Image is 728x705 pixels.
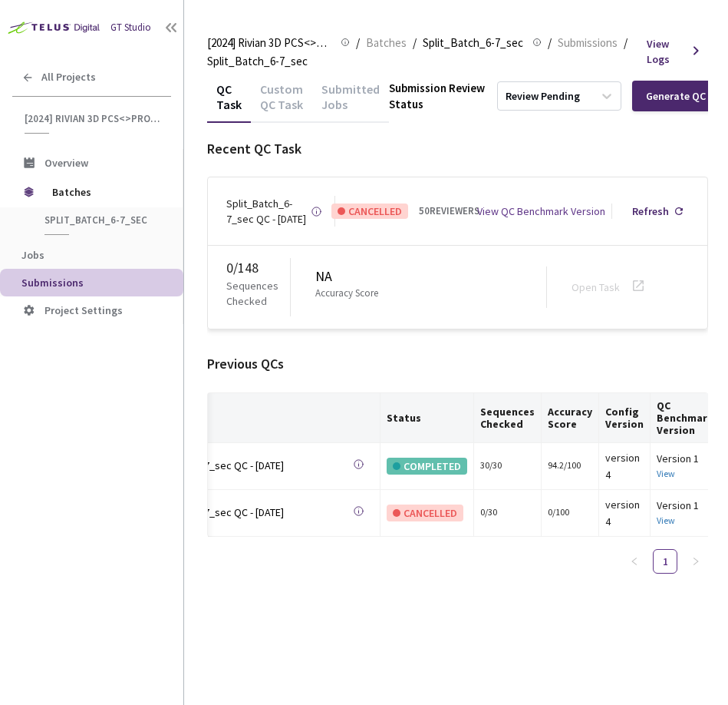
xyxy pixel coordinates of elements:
[389,80,488,113] div: Submission Review Status
[572,280,620,294] a: Open Task
[647,36,684,67] span: View Logs
[474,393,542,443] th: Sequences Checked
[684,549,708,574] button: right
[380,393,474,443] th: Status
[366,34,407,52] span: Batches
[651,393,720,443] th: QC Benchmark Version
[44,156,88,170] span: Overview
[226,278,290,309] p: Sequences Checked
[480,458,535,473] div: 30 / 30
[44,303,123,317] span: Project Settings
[207,34,331,52] span: [2024] Rivian 3D PCS<>Production
[356,34,360,52] li: /
[691,557,700,566] span: right
[138,457,353,474] div: Split_Batch_6-7_sec QC - [DATE]
[654,550,677,573] a: 1
[207,139,708,159] div: Recent QC Task
[657,497,713,514] div: Version 1
[657,515,675,526] a: View
[312,81,389,123] div: Submitted Jobs
[622,549,647,574] button: left
[387,458,467,475] div: COMPLETED
[207,52,308,71] span: Split_Batch_6-7_sec
[630,557,639,566] span: left
[684,549,708,574] li: Next Page
[363,34,410,51] a: Batches
[52,177,157,207] span: Batches
[480,505,535,520] div: 0 / 30
[413,34,417,52] li: /
[555,34,621,51] a: Submissions
[387,505,463,521] div: CANCELLED
[41,71,96,84] span: All Projects
[548,505,592,520] div: 0/100
[548,458,592,473] div: 94.2/100
[132,393,380,443] th: QC Name
[44,213,158,227] span: Split_Batch_6-7_sec
[624,34,628,52] li: /
[25,112,162,125] span: [2024] Rivian 3D PCS<>Production
[315,266,546,286] div: NA
[653,549,677,574] li: 1
[542,393,599,443] th: Accuracy Score
[548,34,552,52] li: /
[605,496,644,530] div: version 4
[632,204,669,219] div: Refresh
[21,248,44,262] span: Jobs
[622,549,647,574] li: Previous Page
[506,89,580,104] div: Review Pending
[226,258,290,278] div: 0 / 148
[477,204,605,219] div: View QC Benchmark Version
[419,204,479,219] div: 50 REVIEWERS
[21,276,84,290] span: Submissions
[657,450,713,467] div: Version 1
[331,204,408,219] div: CANCELLED
[646,90,706,102] div: Generate QC
[110,21,151,35] div: GT Studio
[138,457,353,475] a: Split_Batch_6-7_sec QC - [DATE]
[558,34,618,52] span: Submissions
[226,196,311,227] div: Split_Batch_6-7_sec QC - [DATE]
[605,449,644,483] div: version 4
[251,81,312,123] div: Custom QC Task
[657,468,675,479] a: View
[599,393,651,443] th: Config Version
[207,81,251,123] div: QC Task
[423,34,523,52] span: Split_Batch_6-7_sec
[138,504,353,521] div: Split_Batch_6-7_sec QC - [DATE]
[207,354,708,374] div: Previous QCs
[315,286,378,301] p: Accuracy Score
